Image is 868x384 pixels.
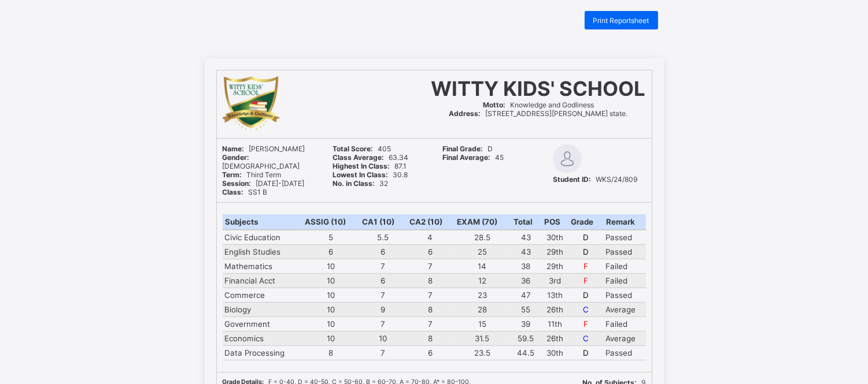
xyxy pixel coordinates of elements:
[603,214,646,230] th: Remark
[407,214,454,230] th: CA2 (10)
[223,170,282,179] span: Third Term
[333,162,390,170] b: Highest In Class:
[449,109,628,118] span: [STREET_ADDRESS][PERSON_NAME] state.
[454,230,511,245] td: 28.5
[223,179,252,188] b: Session:
[454,331,511,345] td: 31.5
[302,214,359,230] th: ASSIG (10)
[223,345,302,360] td: Data Processing
[511,230,541,245] td: 43
[568,230,603,245] td: D
[360,259,407,273] td: 7
[511,214,541,230] th: Total
[541,302,568,316] td: 26th
[593,16,649,25] span: Print Reportsheet
[333,144,373,153] b: Total Score:
[407,230,454,245] td: 4
[603,316,646,331] td: Failed
[360,273,407,288] td: 6
[603,345,646,360] td: Passed
[407,288,454,302] td: 7
[223,144,245,153] b: Name:
[603,331,646,345] td: Average
[511,331,541,345] td: 59.5
[223,302,302,316] td: Biology
[541,214,568,230] th: POS
[360,302,407,316] td: 9
[223,153,250,162] b: Gender:
[407,259,454,273] td: 7
[360,214,407,230] th: CA1 (10)
[511,244,541,259] td: 43
[541,273,568,288] td: 3rd
[333,170,408,179] span: 30.8
[454,345,511,360] td: 23.5
[407,331,454,345] td: 8
[511,345,541,360] td: 44.5
[302,288,359,302] td: 10
[223,153,300,170] span: [DEMOGRAPHIC_DATA]
[449,109,481,118] b: Address:
[541,345,568,360] td: 30th
[360,244,407,259] td: 6
[443,153,491,162] b: Final Average:
[454,316,511,331] td: 15
[511,259,541,273] td: 38
[407,244,454,259] td: 6
[541,259,568,273] td: 29th
[511,288,541,302] td: 47
[511,316,541,331] td: 39
[483,100,594,109] span: Knowledge and Godliness
[333,144,391,153] span: 405
[333,153,408,162] span: 63.34
[223,331,302,345] td: Economics
[454,214,511,230] th: EXAM (70)
[553,175,591,184] b: Student ID:
[333,153,384,162] b: Class Average:
[223,316,302,331] td: Government
[603,230,646,245] td: Passed
[223,244,302,259] td: English Studies
[223,214,302,230] th: Subjects
[541,331,568,345] td: 26th
[541,288,568,302] td: 13th
[568,214,603,230] th: Grade
[568,244,603,259] td: D
[302,302,359,316] td: 10
[223,188,244,196] b: Class:
[568,288,603,302] td: D
[302,244,359,259] td: 6
[443,144,483,153] b: Final Grade:
[302,259,359,273] td: 10
[223,230,302,245] td: Civic Education
[568,316,603,331] td: F
[511,273,541,288] td: 36
[360,331,407,345] td: 10
[603,302,646,316] td: Average
[302,331,359,345] td: 10
[568,273,603,288] td: F
[302,316,359,331] td: 10
[568,302,603,316] td: C
[603,244,646,259] td: Passed
[407,345,454,360] td: 6
[223,144,305,153] span: [PERSON_NAME]
[223,259,302,273] td: Mathematics
[431,76,646,100] span: WITTY KIDS' SCHOOL
[223,188,268,196] span: SS1 B
[407,302,454,316] td: 8
[511,302,541,316] td: 55
[541,230,568,245] td: 30th
[443,144,493,153] span: D
[360,288,407,302] td: 7
[568,331,603,345] td: C
[603,259,646,273] td: Failed
[360,316,407,331] td: 7
[333,162,407,170] span: 87.1
[333,179,388,188] span: 32
[443,153,504,162] span: 45
[360,230,407,245] td: 5.5
[454,288,511,302] td: 23
[568,259,603,273] td: F
[603,273,646,288] td: Failed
